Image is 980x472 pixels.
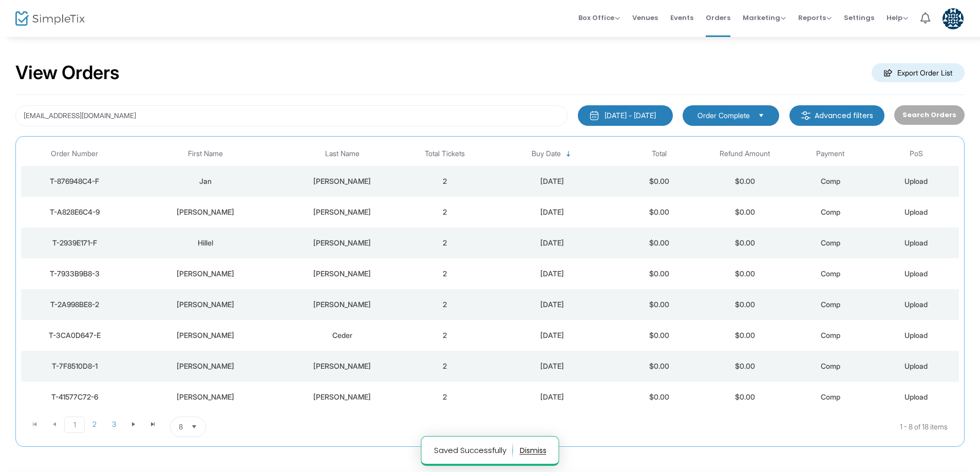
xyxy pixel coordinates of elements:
span: Upload [904,207,928,216]
span: Go to the next page [129,420,138,428]
span: Help [887,13,908,23]
div: 9/21/2025 [491,361,614,371]
span: Upload [904,362,928,370]
div: T-7933B9B8-3 [24,269,125,279]
div: T-A828E6C4-9 [24,207,125,217]
span: Page 1 [64,417,85,433]
td: 2 [402,382,488,412]
span: Go to the last page [149,420,157,428]
span: Comp [821,207,840,216]
span: First Name [188,149,223,158]
span: Upload [904,392,928,401]
td: $0.00 [616,197,702,228]
div: Elaine [130,361,279,371]
td: $0.00 [702,166,788,197]
td: 2 [402,320,488,351]
span: Comp [821,331,840,339]
button: Select [187,417,201,437]
m-button: Advanced filters [789,105,884,126]
span: Upload [904,269,928,278]
div: 9/21/2025 [491,392,614,402]
span: Comp [821,269,840,278]
span: Marketing [743,13,786,23]
span: Order Number [51,149,98,158]
td: $0.00 [616,289,702,320]
div: Shain [285,361,400,371]
span: Last Name [325,149,360,158]
td: $0.00 [616,258,702,289]
m-button: Export Order List [872,63,965,82]
div: Meyer [285,207,400,217]
span: Page 2 [85,417,104,432]
div: Saunders [285,392,400,402]
span: Comp [821,300,840,309]
th: Total Tickets [402,142,488,166]
div: Donald [130,392,279,402]
span: Page 3 [104,417,124,432]
div: Ceder [285,330,400,341]
span: Orders [706,5,730,31]
div: Vladimir [130,269,279,279]
div: Gabrielle [130,207,279,217]
div: Data table [21,142,959,412]
span: Comp [821,362,840,370]
td: $0.00 [702,258,788,289]
span: 8 [179,422,183,432]
span: Upload [904,331,928,339]
div: [DATE] - [DATE] [605,110,656,121]
td: $0.00 [616,351,702,382]
div: T-7F8510D8-1 [24,361,125,371]
kendo-pager-info: 1 - 8 of 18 items [308,417,948,437]
span: Venues [632,5,658,31]
div: Jan [130,176,279,186]
img: filter [801,110,811,121]
span: PoS [910,149,923,158]
td: 2 [402,289,488,320]
div: 9/21/2025 [491,176,614,186]
span: Payment [816,149,844,158]
span: Reports [798,13,832,23]
div: Lerner [285,269,400,279]
span: Upload [904,238,928,247]
div: T-2939E171-F [24,238,125,248]
td: 2 [402,197,488,228]
td: $0.00 [702,382,788,412]
div: T-2A998BE8-2 [24,299,125,310]
td: $0.00 [702,320,788,351]
div: 9/21/2025 [491,269,614,279]
td: 2 [402,166,488,197]
input: Search by name, email, phone, order number, ip address, or last 4 digits of card [15,105,568,126]
span: Buy Date [532,149,561,158]
div: 9/21/2025 [491,238,614,248]
td: 2 [402,351,488,382]
div: Cohen [285,299,400,310]
td: $0.00 [616,166,702,197]
td: $0.00 [702,351,788,382]
td: $0.00 [702,289,788,320]
td: 2 [402,228,488,258]
td: $0.00 [702,197,788,228]
span: Box Office [578,13,620,23]
td: $0.00 [616,382,702,412]
div: 9/21/2025 [491,330,614,341]
span: Comp [821,392,840,401]
span: Upload [904,177,928,185]
h2: View Orders [15,62,120,84]
td: $0.00 [702,228,788,258]
div: Anneliese [130,299,279,310]
span: Sortable [564,150,573,158]
span: Settings [844,5,874,31]
th: Total [616,142,702,166]
span: Upload [904,300,928,309]
th: Refund Amount [702,142,788,166]
img: monthly [589,110,599,121]
div: Levine [285,238,400,248]
div: 9/21/2025 [491,299,614,310]
button: dismiss [520,442,546,459]
span: Comp [821,238,840,247]
div: Hillel [130,238,279,248]
td: 2 [402,258,488,289]
div: T-876948C4-F [24,176,125,186]
span: Go to the last page [143,417,163,432]
span: Order Complete [698,110,750,121]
